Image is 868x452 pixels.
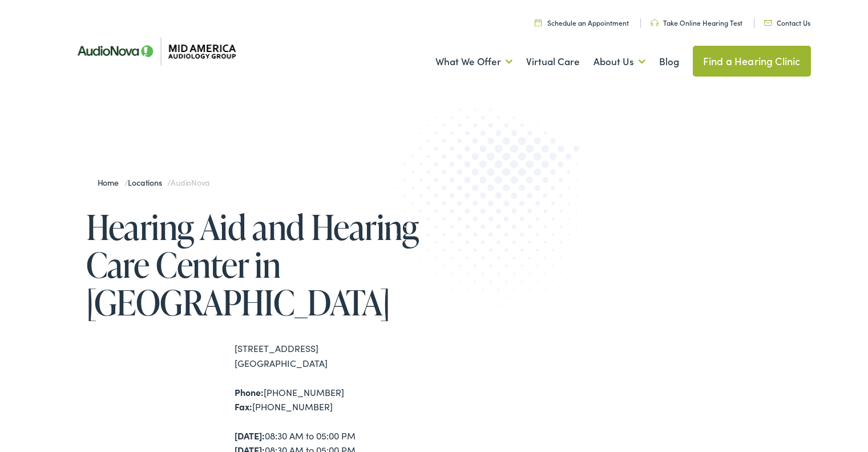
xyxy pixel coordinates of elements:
[594,41,645,83] a: About Us
[535,19,542,26] img: utility icon
[235,429,265,442] strong: [DATE]:
[128,177,167,188] a: Locations
[235,400,252,413] strong: Fax:
[171,177,209,188] span: AudioNova
[659,41,679,83] a: Blog
[526,41,580,83] a: Virtual Care
[235,386,264,398] strong: Phone:
[235,385,434,414] div: [PHONE_NUMBER] [PHONE_NUMBER]
[764,18,810,27] a: Contact Us
[764,20,772,26] img: utility icon
[535,18,629,27] a: Schedule an Appointment
[86,208,434,321] h1: Hearing Aid and Hearing Care Center in [GEOGRAPHIC_DATA]
[651,19,659,26] img: utility icon
[435,41,512,83] a: What We Offer
[98,177,210,188] span: / /
[235,341,434,370] div: [STREET_ADDRESS] [GEOGRAPHIC_DATA]
[651,18,742,27] a: Take Online Hearing Test
[98,177,124,188] a: Home
[693,46,811,77] a: Find a Hearing Clinic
